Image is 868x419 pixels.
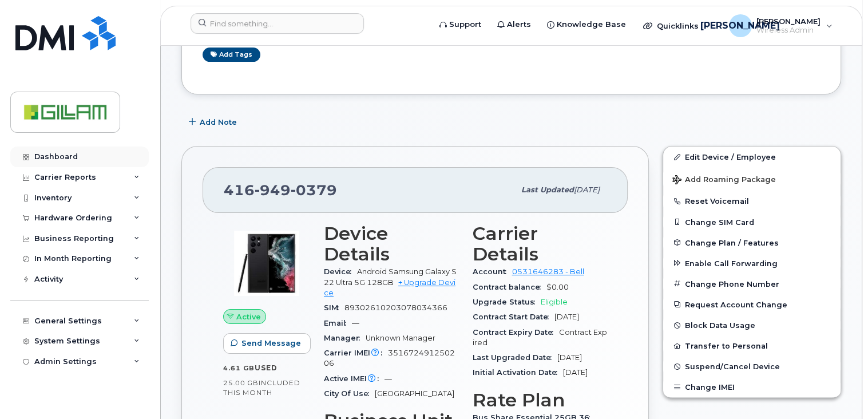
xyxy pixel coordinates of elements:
button: Add Roaming Package [663,167,841,191]
span: [GEOGRAPHIC_DATA] [375,389,454,398]
a: Add tags [203,48,260,62]
span: 4.61 GB [223,364,255,372]
span: SIM [324,303,344,312]
div: Quicklinks [635,14,719,37]
span: 949 [255,181,291,199]
button: Send Message [223,333,311,354]
a: 0531646283 - Bell [512,267,584,276]
span: Contract Expiry Date [473,328,559,337]
span: 416 [224,181,337,199]
span: Email [324,319,352,327]
span: Add Roaming Package [672,175,776,186]
button: Block Data Usage [663,315,841,335]
button: Add Note [181,112,247,132]
a: Support [431,13,489,36]
span: Contract Start Date [473,313,554,321]
span: 0379 [291,181,337,199]
span: Active IMEI [324,374,385,383]
span: $0.00 [546,283,569,291]
span: [DATE] [563,368,588,377]
span: Manager [324,334,366,342]
span: Contract Expired [473,328,607,347]
img: image20231002-3703462-17goi8q.jpeg [232,229,301,298]
button: Change Plan / Features [663,232,841,253]
span: Unknown Manager [366,334,435,342]
button: Enable Call Forwarding [663,253,841,274]
span: [PERSON_NAME] [756,17,821,26]
span: Active [236,311,261,322]
span: Upgrade Status [473,298,541,306]
span: Initial Activation Date [473,368,563,377]
span: 89302610203078034366 [344,303,447,312]
span: Last updated [521,185,574,194]
span: City Of Use [324,389,375,398]
span: Add Note [200,117,237,128]
div: Julie Oudit [721,14,841,37]
h3: Carrier Details [473,223,608,264]
button: Request Account Change [663,294,841,315]
span: Send Message [241,338,301,349]
span: [PERSON_NAME] [700,19,780,33]
span: Account [473,267,512,276]
button: Change Phone Number [663,274,841,294]
span: — [385,374,392,383]
span: Change Plan / Features [685,238,779,247]
input: Find something... [191,13,364,34]
span: 351672491250206 [324,349,455,367]
span: Device [324,267,357,276]
span: Enable Call Forwarding [685,259,778,267]
span: Quicklinks [657,21,699,30]
span: 25.00 GB [223,379,259,387]
span: included this month [223,378,300,397]
span: Contract balance [473,283,546,291]
a: Alerts [489,13,539,36]
span: Eligible [541,298,568,306]
button: Transfer to Personal [663,335,841,356]
button: Change SIM Card [663,212,841,232]
span: — [352,319,359,327]
span: Wireless Admin [756,26,821,35]
h3: Device Details [324,223,459,264]
button: Suspend/Cancel Device [663,356,841,377]
button: Change IMEI [663,377,841,397]
span: Alerts [507,19,531,30]
span: Last Upgraded Date [473,353,557,362]
span: Support [449,19,481,30]
h3: Rate Plan [473,390,608,410]
span: Suspend/Cancel Device [685,362,780,371]
span: Carrier IMEI [324,349,388,357]
a: Edit Device / Employee [663,147,841,167]
span: [DATE] [554,313,579,321]
span: used [255,363,278,372]
a: Knowledge Base [539,13,634,36]
span: [DATE] [557,353,582,362]
span: [DATE] [574,185,600,194]
span: Knowledge Base [557,19,626,30]
button: Reset Voicemail [663,191,841,211]
span: Android Samsung Galaxy S22 Ultra 5G 128GB [324,267,457,286]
